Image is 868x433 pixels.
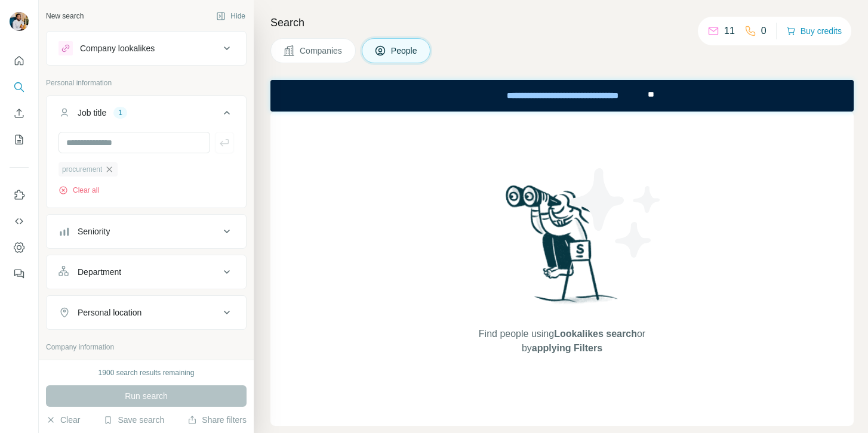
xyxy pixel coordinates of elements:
div: 1900 search results remaining [99,367,195,378]
span: Find people using or by [466,327,657,355]
p: Personal information [46,78,247,88]
div: Personal location [78,307,141,318]
img: Surfe Illustration - Woman searching with binoculars [500,182,624,315]
button: Use Surfe on LinkedIn [10,184,29,206]
button: Clear all [59,185,99,196]
button: Enrich CSV [10,103,29,124]
div: New search [46,11,84,21]
p: 11 [724,24,735,38]
div: Department [78,266,121,278]
button: Seniority [47,217,246,246]
button: Company lookalikes [47,34,246,63]
button: Share filters [187,414,247,426]
p: Company information [46,342,247,352]
div: 1 [113,107,127,118]
span: People [391,45,418,57]
p: 0 [761,24,767,38]
button: Use Surfe API [10,211,29,232]
button: My lists [10,129,29,150]
h4: Search [270,14,854,31]
button: Personal location [47,298,246,327]
button: Save search [103,414,164,426]
span: Lookalikes search [554,329,637,339]
button: Quick start [10,50,29,72]
img: Avatar [10,12,29,31]
span: procurement [62,164,102,175]
button: Buy credits [786,23,842,39]
button: Clear [46,414,80,426]
span: applying Filters [532,343,602,353]
button: Feedback [10,263,29,284]
div: Seniority [78,225,110,237]
button: Dashboard [10,237,29,258]
button: Department [47,258,246,286]
iframe: Banner [270,80,854,112]
div: Job title [78,107,106,119]
button: Job title1 [47,98,246,132]
button: Search [10,76,29,98]
div: Company lookalikes [80,42,155,54]
button: Hide [208,7,254,25]
img: Surfe Illustration - Stars [562,159,670,267]
span: Companies [300,45,343,57]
